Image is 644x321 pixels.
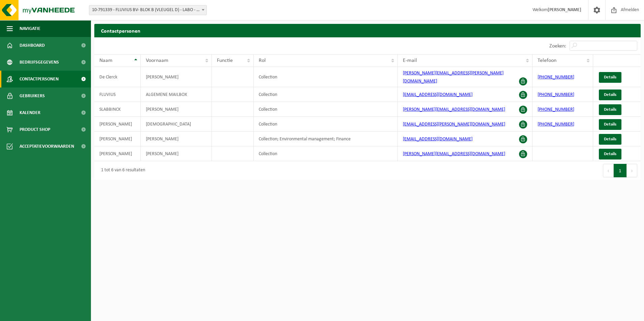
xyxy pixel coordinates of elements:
[94,24,641,37] h2: Contactpersonen
[141,102,212,117] td: [PERSON_NAME]
[599,134,621,145] a: Details
[604,93,616,97] span: Details
[141,67,212,87] td: [PERSON_NAME]
[604,137,616,141] span: Details
[20,121,50,138] span: Product Shop
[603,164,614,177] button: Previous
[94,87,141,102] td: FLUVIUS
[548,7,581,12] strong: [PERSON_NAME]
[254,87,398,102] td: Collection
[604,122,616,127] span: Details
[604,107,616,112] span: Details
[604,75,616,79] span: Details
[403,58,417,63] span: E-mail
[217,58,233,63] span: Functie
[403,122,505,127] a: [EMAIL_ADDRESS][PERSON_NAME][DOMAIN_NAME]
[20,87,45,104] span: Gebruikers
[94,102,141,117] td: SLABBINCK
[599,149,621,159] a: Details
[99,58,112,63] span: Naam
[89,5,206,15] span: 10-791339 - FLUVIUS BV- BLOK B (VLEUGEL D) - LABO - MECHELEN
[94,146,141,161] td: [PERSON_NAME]
[599,72,621,83] a: Details
[141,146,212,161] td: [PERSON_NAME]
[254,102,398,117] td: Collection
[141,117,212,132] td: [DEMOGRAPHIC_DATA]
[254,146,398,161] td: Collection
[403,71,504,84] a: [PERSON_NAME][EMAIL_ADDRESS][PERSON_NAME][DOMAIN_NAME]
[20,104,40,121] span: Kalender
[259,58,266,63] span: Rol
[627,164,637,177] button: Next
[254,132,398,146] td: Collection; Environmental management; Finance
[599,104,621,115] a: Details
[538,58,556,63] span: Telefoon
[549,43,566,49] label: Zoeken:
[98,165,145,177] div: 1 tot 6 van 6 resultaten
[254,67,398,87] td: Collection
[403,92,473,97] a: [EMAIL_ADDRESS][DOMAIN_NAME]
[94,67,141,87] td: De Clerck
[614,164,627,177] button: 1
[20,54,59,71] span: Bedrijfsgegevens
[141,132,212,146] td: [PERSON_NAME]
[141,87,212,102] td: ALGEMENE MAILBOX
[604,152,616,156] span: Details
[20,37,45,54] span: Dashboard
[20,138,74,155] span: Acceptatievoorwaarden
[599,90,621,100] a: Details
[89,5,207,15] span: 10-791339 - FLUVIUS BV- BLOK B (VLEUGEL D) - LABO - MECHELEN
[254,117,398,132] td: Collection
[20,71,59,87] span: Contactpersonen
[20,20,40,37] span: Navigatie
[94,117,141,132] td: [PERSON_NAME]
[538,75,574,80] a: [PHONE_NUMBER]
[403,151,505,156] a: [PERSON_NAME][EMAIL_ADDRESS][DOMAIN_NAME]
[538,92,574,97] a: [PHONE_NUMBER]
[538,107,574,112] a: [PHONE_NUMBER]
[146,58,168,63] span: Voornaam
[599,119,621,130] a: Details
[94,132,141,146] td: [PERSON_NAME]
[403,107,505,112] a: [PERSON_NAME][EMAIL_ADDRESS][DOMAIN_NAME]
[538,122,574,127] a: [PHONE_NUMBER]
[403,137,473,142] a: [EMAIL_ADDRESS][DOMAIN_NAME]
